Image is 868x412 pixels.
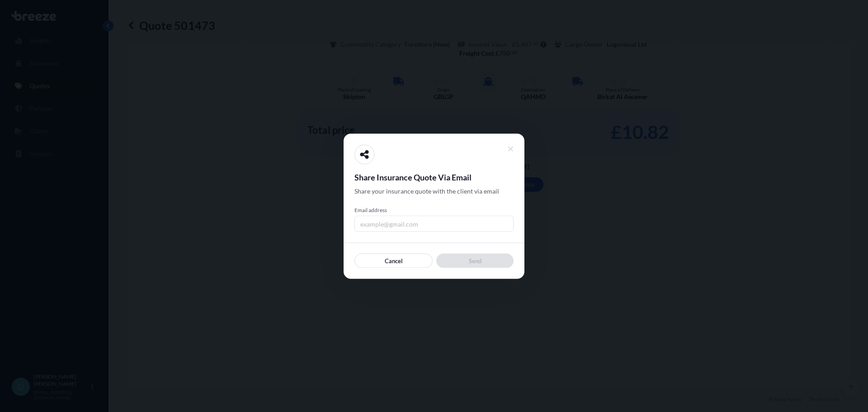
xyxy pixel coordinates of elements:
[469,256,481,265] p: Send
[354,253,433,268] button: Cancel
[354,171,514,182] span: Share Insurance Quote Via Email
[436,253,514,268] button: Send
[354,206,514,213] span: Email address
[385,256,403,265] p: Cancel
[354,186,499,195] span: Share your insurance quote with the client via email
[354,215,514,232] input: example@gmail.com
